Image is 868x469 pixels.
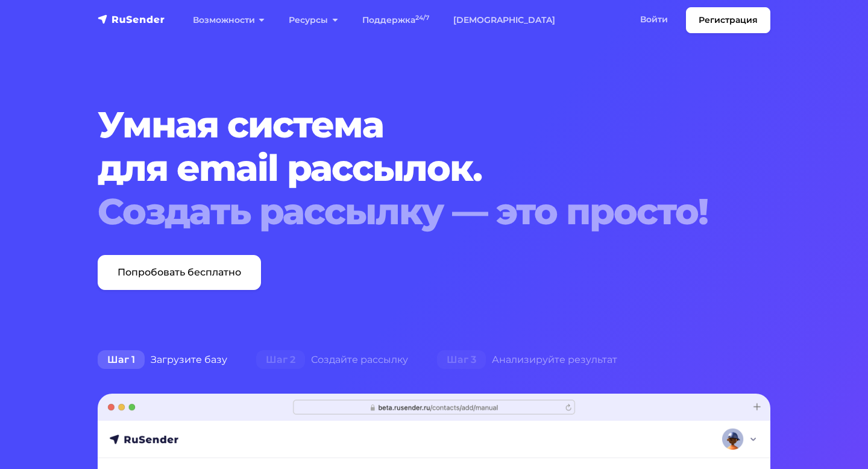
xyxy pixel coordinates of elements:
[98,350,145,370] span: Шаг 1
[242,348,423,372] div: Создайте рассылку
[437,350,486,370] span: Шаг 3
[441,8,567,33] a: [DEMOGRAPHIC_DATA]
[98,103,713,233] h1: Умная система для email рассылок.
[98,255,261,290] a: Попробовать бесплатно
[98,190,713,233] div: Создать рассылку — это просто!
[423,348,632,372] div: Анализируйте результат
[628,7,680,32] a: Войти
[256,350,305,370] span: Шаг 2
[415,14,429,22] sup: 24/7
[181,8,277,33] a: Возможности
[83,348,242,372] div: Загрузите базу
[350,8,441,33] a: Поддержка24/7
[98,13,165,25] img: RuSender
[686,7,770,33] a: Регистрация
[277,8,350,33] a: Ресурсы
